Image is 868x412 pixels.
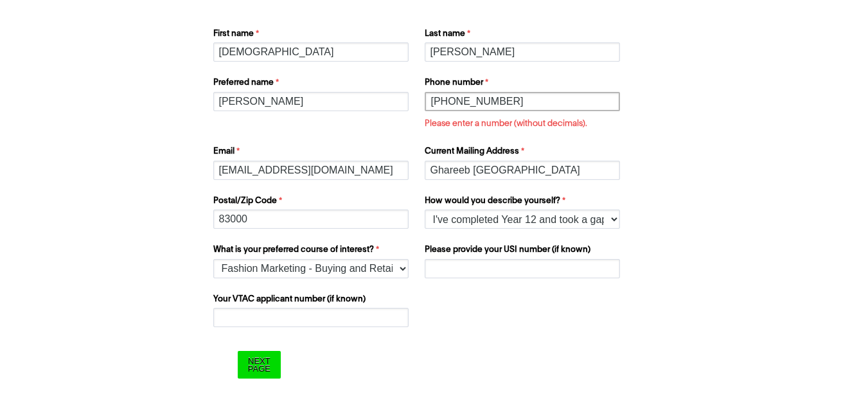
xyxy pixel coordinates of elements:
[425,28,623,43] label: Last name
[425,92,620,111] input: Phone number
[425,161,620,180] input: Current Mailing Address
[213,244,412,259] label: What is your preferred course of interest?
[425,210,620,229] select: How would you describe yourself?
[425,76,623,92] label: Phone number
[425,42,620,62] input: Last name
[213,28,412,43] label: First name
[238,351,281,379] input: Next Page
[213,195,412,210] label: Postal/Zip Code
[213,259,409,278] select: What is your preferred course of interest?
[213,76,412,92] label: Preferred name
[213,308,409,327] input: Your VTAC applicant number (if known)
[425,244,623,259] label: Please provide your USI number (if known)
[213,42,409,62] input: First name
[425,145,623,161] label: Current Mailing Address
[425,120,587,128] span: Please enter a number (without decimals).
[425,259,620,278] input: Please provide your USI number (if known)
[425,195,623,210] label: How would you describe yourself?
[213,161,409,180] input: Email
[213,92,409,111] input: Preferred name
[213,210,409,229] input: Postal/Zip Code
[213,145,412,161] label: Email
[213,293,412,309] label: Your VTAC applicant number (if known)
